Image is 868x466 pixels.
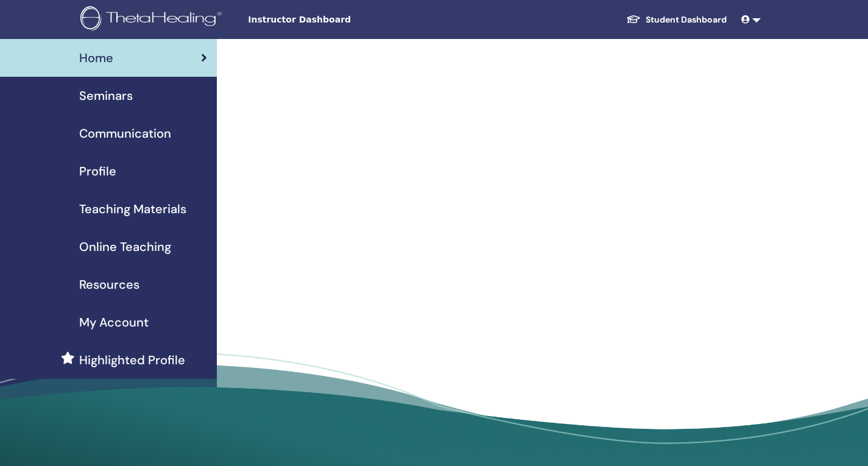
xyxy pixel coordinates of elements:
[79,49,113,67] span: Home
[80,6,226,34] img: logo.png
[248,13,431,26] span: Instructor Dashboard
[79,124,171,143] span: Communication
[616,9,736,31] a: Student Dashboard
[79,351,185,369] span: Highlighted Profile
[79,86,133,105] span: Seminars
[79,313,149,331] span: My Account
[79,275,139,294] span: Resources
[79,162,116,180] span: Profile
[626,14,641,24] img: graduation-cap-white.svg
[79,238,171,256] span: Online Teaching
[79,200,186,218] span: Teaching Materials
